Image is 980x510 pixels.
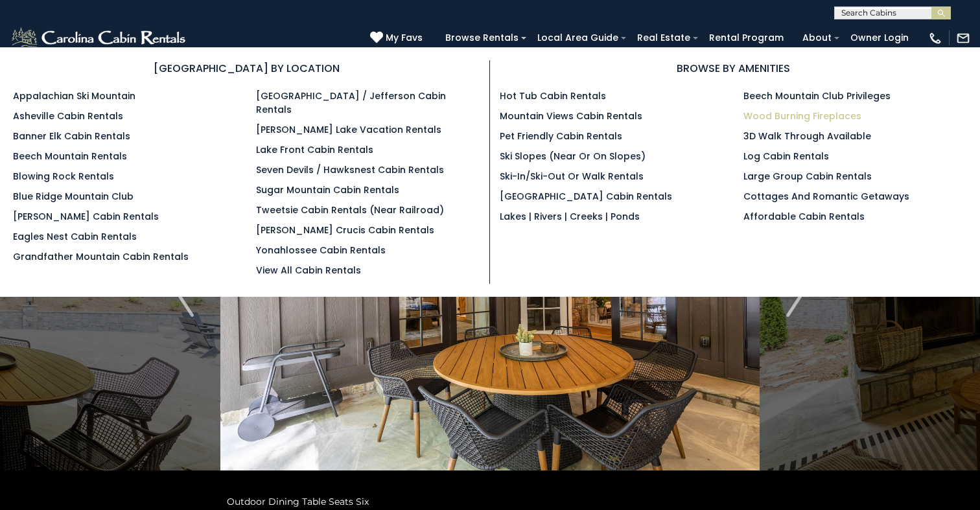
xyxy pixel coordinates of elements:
a: Wood Burning Fireplaces [743,110,861,122]
a: Appalachian Ski Mountain [13,89,135,102]
img: mail-regular-white.png [956,31,970,45]
a: Mountain Views Cabin Rentals [500,110,642,122]
a: Yonahlossee Cabin Rentals [256,244,386,257]
a: Grandfather Mountain Cabin Rentals [13,250,189,263]
a: Owner Login [844,28,915,48]
a: Affordable Cabin Rentals [743,210,865,223]
a: Log Cabin Rentals [743,150,829,163]
a: [GEOGRAPHIC_DATA] Cabin Rentals [500,190,672,203]
a: Ski-in/Ski-Out or Walk Rentals [500,170,644,183]
img: White-1-2.png [10,25,189,51]
a: Local Area Guide [531,28,625,48]
a: Beech Mountain Rentals [13,150,127,163]
a: Blowing Rock Rentals [13,170,114,183]
a: Real Estate [631,28,697,48]
a: About [796,28,838,48]
a: Banner Elk Cabin Rentals [13,130,130,143]
a: [GEOGRAPHIC_DATA] / Jefferson Cabin Rentals [256,89,446,116]
a: View All Cabin Rentals [256,264,361,277]
a: Asheville Cabin Rentals [13,110,123,122]
h3: BROWSE BY AMENITIES [500,60,967,76]
a: Pet Friendly Cabin Rentals [500,130,622,143]
a: Seven Devils / Hawksnest Cabin Rentals [256,163,444,176]
a: 3D Walk Through Available [743,130,871,143]
a: [PERSON_NAME] Lake Vacation Rentals [256,123,441,136]
a: Tweetsie Cabin Rentals (Near Railroad) [256,203,444,216]
a: Cottages and Romantic Getaways [743,190,909,203]
a: Browse Rentals [439,28,525,48]
a: Beech Mountain Club Privileges [743,89,891,102]
a: Sugar Mountain Cabin Rentals [256,183,399,196]
a: Large Group Cabin Rentals [743,170,872,183]
a: My Favs [370,31,426,45]
a: [PERSON_NAME] Crucis Cabin Rentals [256,224,434,237]
a: Blue Ridge Mountain Club [13,190,134,203]
a: [PERSON_NAME] Cabin Rentals [13,210,159,223]
a: Rental Program [703,28,790,48]
h3: [GEOGRAPHIC_DATA] BY LOCATION [13,60,480,76]
a: Ski Slopes (Near or On Slopes) [500,150,646,163]
span: My Favs [386,31,423,45]
a: Lakes | Rivers | Creeks | Ponds [500,210,640,223]
a: Lake Front Cabin Rentals [256,143,373,156]
a: Hot Tub Cabin Rentals [500,89,606,102]
img: phone-regular-white.png [928,31,942,45]
a: Eagles Nest Cabin Rentals [13,230,137,243]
